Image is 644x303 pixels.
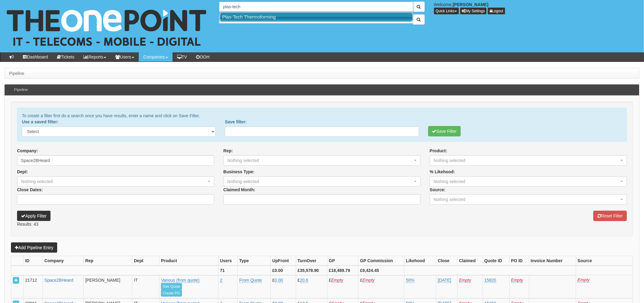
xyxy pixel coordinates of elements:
label: Use a saved filter: [22,119,58,125]
th: Company [43,256,83,266]
a: 20.6 [300,278,308,283]
th: GP Commission [359,256,404,266]
a: OOH [192,52,214,62]
td: £ [359,275,404,298]
p: To create a filter first do a search once you have results, enter a name and click on Save Filter. [22,113,622,119]
li: Pipeline [9,70,24,76]
td: [PERSON_NAME] [84,275,132,298]
th: UpFront [271,256,296,266]
th: 71 [218,266,237,275]
label: Dept: [17,169,28,175]
th: Source [576,256,633,266]
button: Nothing selected [430,176,627,187]
h3: Pipeline [11,85,31,95]
a: Empty [578,277,590,283]
td: IT [132,275,159,298]
th: £9,424.45 [359,266,404,275]
button: Nothing selected [430,194,627,205]
a: 50% [406,278,415,283]
td: 21712 [23,275,43,298]
th: TurnOver [296,256,327,266]
a: Logout [488,8,505,14]
th: Likehood [404,256,436,266]
th: Product [159,256,219,266]
label: Source: [430,187,446,193]
a: 15820 [485,278,496,283]
input: Search Companies [219,2,413,12]
a: Empty [331,278,343,283]
div: Nothing selected [227,178,405,185]
th: Dept [132,256,159,266]
a: Empty [362,278,375,283]
label: Save filter: [225,119,247,125]
b: [PERSON_NAME] [453,2,488,7]
th: £35,578.90 [296,266,327,275]
p: Results: 43 [17,221,627,227]
a: See Quote [161,283,182,290]
th: Type [238,256,271,266]
a: Dashboard [18,52,53,62]
td: £ [296,275,327,298]
label: Company: [17,148,38,154]
button: Save Filter [428,126,461,136]
button: Apply Filter [17,211,51,221]
button: Reset Filter [593,211,627,221]
a: My Settings [460,8,487,14]
a: Empty [511,278,523,283]
a: [DATE] [438,278,451,283]
th: £0.00 [271,266,296,275]
th: GP [327,256,359,266]
a: 0.00 [275,278,283,283]
div: Nothing selected [227,157,405,164]
a: Add Pipeline Entry [11,242,57,253]
div: Nothing selected [434,157,611,164]
td: £ [271,275,296,298]
a: Various (from quote) [161,278,200,283]
th: Quote ID [483,256,509,266]
td: £ [327,275,359,298]
label: Rep: [223,148,233,154]
a: Plas-Tech Thermoforming [220,12,413,21]
th: Close [436,256,457,266]
div: Nothing selected [434,178,611,185]
label: Close Dates: [17,187,43,193]
a: From Quote [239,278,262,283]
a: Space2BHeard [44,278,73,283]
button: Nothing selected [223,155,421,166]
th: ID [23,256,43,266]
a: Empty [459,278,471,283]
label: Business Type: [223,169,254,175]
th: £18,489.79 [327,266,359,275]
th: Users [218,256,237,266]
th: Invoice Number [529,256,576,266]
div: Welcome, [429,2,644,14]
th: Rep [84,256,132,266]
a: Create PO [161,290,182,297]
a: TV [173,52,192,62]
a: Reports [79,52,111,62]
label: Product: [430,148,447,154]
button: Quick Links [434,8,459,14]
button: Nothing selected [430,155,627,166]
div: Nothing selected [434,196,611,203]
a: 2 [220,278,222,283]
th: PO ID [509,256,529,266]
a: Tickets [53,52,79,62]
a: Users [111,52,139,62]
button: Nothing selected [223,176,421,187]
div: Nothing selected [21,178,199,185]
button: Nothing selected [17,176,214,187]
label: % Likehood: [430,169,455,175]
label: Claimed Month: [223,187,255,193]
a: Companies [139,52,173,62]
th: Claimed [457,256,483,266]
